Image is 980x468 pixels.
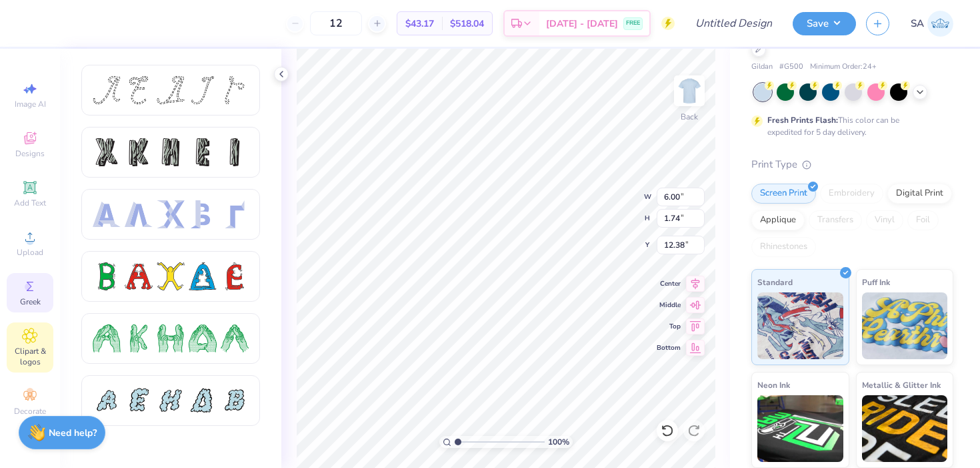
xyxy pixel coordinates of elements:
[546,17,618,31] span: [DATE] - [DATE]
[779,61,803,73] span: # G500
[626,19,640,28] span: FREE
[685,10,783,37] input: Untitled Design
[907,210,939,230] div: Foil
[657,322,681,331] span: Top
[450,17,484,31] span: $518.04
[15,148,45,159] span: Designs
[751,184,816,204] div: Screen Print
[310,11,362,35] input: – –
[20,296,41,307] span: Greek
[751,157,953,172] div: Print Type
[15,99,46,109] span: Image AI
[7,346,53,367] span: Clipart & logos
[751,61,773,73] span: Gildan
[49,427,97,439] strong: Need help?
[681,111,698,123] div: Back
[676,77,703,104] img: Back
[866,210,903,230] div: Vinyl
[757,395,843,462] img: Neon Ink
[809,210,862,230] div: Transfers
[767,114,931,138] div: This color can be expedited for 5 day delivery.
[751,237,816,257] div: Rhinestones
[17,247,43,258] span: Upload
[14,198,46,208] span: Add Text
[757,292,843,359] img: Standard
[927,11,953,37] img: Simar Ahluwalia
[751,210,805,230] div: Applique
[911,11,953,37] a: SA
[862,378,941,392] span: Metallic & Glitter Ink
[862,292,948,359] img: Puff Ink
[548,436,569,448] span: 100 %
[862,275,890,289] span: Puff Ink
[793,12,856,35] button: Save
[757,275,793,289] span: Standard
[887,184,952,204] div: Digital Print
[820,184,883,204] div: Embroidery
[862,395,948,462] img: Metallic & Glitter Ink
[767,115,838,126] strong: Fresh Prints Flash:
[757,378,790,392] span: Neon Ink
[657,279,681,288] span: Center
[911,16,924,31] span: SA
[405,17,434,31] span: $43.17
[810,61,877,73] span: Minimum Order: 24 +
[657,300,681,310] span: Middle
[657,343,681,353] span: Bottom
[14,406,46,417] span: Decorate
